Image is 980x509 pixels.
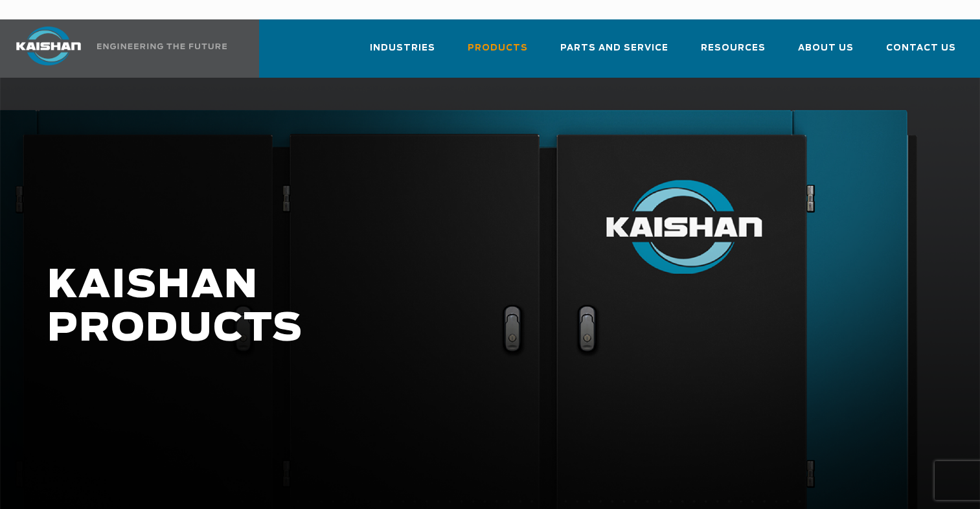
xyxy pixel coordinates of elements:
[798,31,854,75] a: About Us
[701,41,766,56] span: Resources
[97,43,227,49] img: Engineering the future
[798,41,854,56] span: About Us
[560,31,668,75] a: Parts and Service
[886,41,956,56] span: Contact Us
[370,31,435,75] a: Industries
[47,264,783,351] h1: KAISHAN PRODUCTS
[701,31,766,75] a: Resources
[370,41,435,56] span: Industries
[468,41,528,56] span: Products
[560,41,668,56] span: Parts and Service
[468,31,528,75] a: Products
[886,31,956,75] a: Contact Us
